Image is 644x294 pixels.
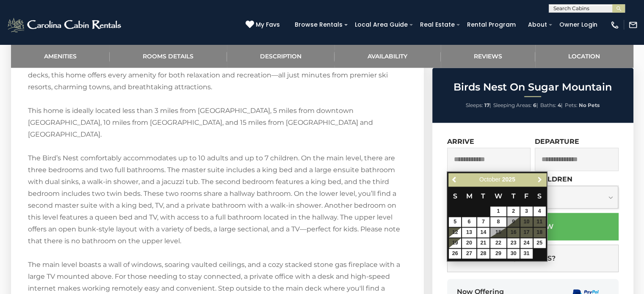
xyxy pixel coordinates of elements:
[227,44,335,68] a: Description
[449,217,461,227] a: 5
[441,44,536,68] a: Reviews
[490,249,506,258] a: 29
[462,217,476,227] a: 6
[535,175,572,183] label: Children
[535,137,579,146] label: Departure
[534,174,545,185] a: Next
[520,238,533,248] a: 24
[434,82,631,93] h2: Birds Nest On Sugar Mountain
[536,176,543,183] span: Next
[535,44,633,68] a: Location
[493,102,532,108] span: Sleeping Areas:
[477,228,489,237] a: 14
[449,174,460,185] a: Previous
[502,176,515,183] span: 2025
[579,102,600,108] strong: No Pets
[490,217,506,227] a: 8
[511,192,516,200] span: Thursday
[466,100,491,111] li: |
[555,18,602,31] a: Owner Login
[466,102,483,108] span: Sleeps:
[477,249,489,258] a: 28
[628,20,638,30] img: mail-regular-white.png
[507,249,520,258] a: 30
[533,206,546,216] a: 4
[351,18,412,31] a: Local Area Guide
[477,217,489,227] a: 7
[462,228,476,237] a: 13
[416,18,459,31] a: Real Estate
[462,249,476,258] a: 27
[558,102,561,108] strong: 4
[524,192,528,200] span: Friday
[256,20,280,29] span: My Favs
[462,238,476,248] a: 20
[447,137,474,146] label: Arrive
[246,20,282,30] a: My Favs
[451,176,458,183] span: Previous
[484,102,489,108] strong: 17
[449,228,461,237] a: 12
[493,100,538,111] li: |
[449,238,461,248] a: 19
[540,102,556,108] span: Baths:
[533,238,546,248] a: 25
[334,44,441,68] a: Availability
[537,192,542,200] span: Saturday
[449,249,461,258] a: 26
[520,206,533,216] a: 3
[507,206,520,216] a: 2
[540,100,563,111] li: |
[477,238,489,248] a: 21
[490,206,506,216] a: 1
[466,192,472,200] span: Monday
[565,102,578,108] span: Pets:
[490,238,506,248] a: 22
[533,102,536,108] strong: 6
[290,18,347,31] a: Browse Rentals
[495,192,502,200] span: Wednesday
[610,20,619,30] img: phone-regular-white.png
[520,249,533,258] a: 31
[524,18,551,31] a: About
[463,18,520,31] a: Rental Program
[507,238,520,248] a: 23
[479,176,500,183] span: October
[110,44,227,68] a: Rooms Details
[481,192,485,200] span: Tuesday
[453,192,457,200] span: Sunday
[11,44,110,68] a: Amenities
[6,16,124,33] img: White-1-2.png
